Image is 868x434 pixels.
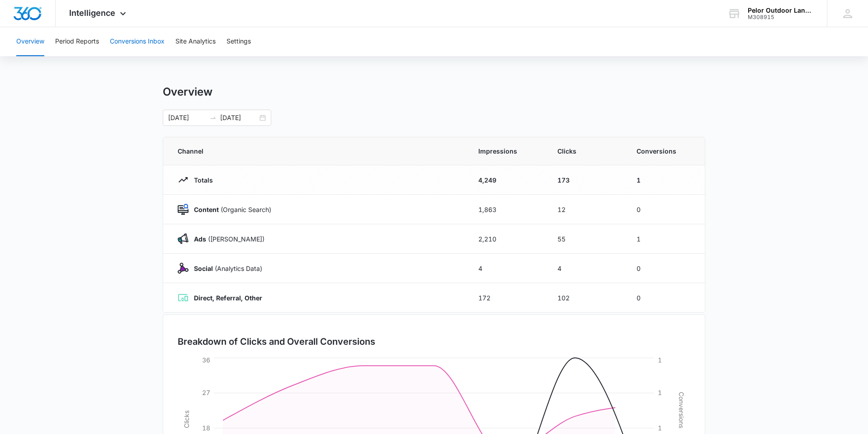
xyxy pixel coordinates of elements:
button: Conversions Inbox [110,27,165,56]
h1: Overview [163,85,212,99]
span: swap-right [209,114,217,121]
p: (Organic Search) [189,205,271,214]
img: Social [178,263,189,274]
td: 1 [626,165,705,195]
strong: Social [194,265,213,272]
div: account id [748,14,814,20]
span: Impressions [478,146,536,156]
tspan: 36 [202,356,210,364]
td: 0 [626,283,705,313]
tspan: 1 [658,424,662,432]
h3: Breakdown of Clicks and Overall Conversions [178,335,375,348]
button: Site Analytics [175,27,216,56]
span: Clicks [557,146,615,156]
td: 4 [467,254,547,283]
span: Channel [178,146,457,156]
span: Intelligence [69,8,115,18]
tspan: 27 [202,389,210,396]
button: Settings [226,27,251,56]
tspan: 1 [658,356,662,364]
tspan: Clicks [183,410,190,428]
div: account name [748,7,814,14]
p: (Analytics Data) [189,264,262,273]
span: Conversions [637,146,690,156]
input: End date [220,113,258,123]
tspan: Conversions [678,392,685,428]
td: 102 [547,283,626,313]
td: 2,210 [467,224,547,254]
p: ([PERSON_NAME]) [189,234,264,244]
tspan: 1 [658,389,662,396]
td: 0 [626,254,705,283]
strong: Content [194,206,219,213]
td: 1 [626,224,705,254]
strong: Ads [194,235,206,243]
td: 173 [547,165,626,195]
button: Overview [16,27,44,56]
input: Start date [168,113,206,123]
td: 4,249 [467,165,547,195]
span: to [209,114,217,121]
td: 172 [467,283,547,313]
p: Totals [189,175,213,185]
tspan: 18 [202,424,210,432]
button: Period Reports [55,27,99,56]
img: Content [178,204,189,215]
td: 4 [547,254,626,283]
td: 12 [547,195,626,224]
strong: Direct, Referral, Other [194,294,262,302]
td: 1,863 [467,195,547,224]
td: 0 [626,195,705,224]
td: 55 [547,224,626,254]
img: Ads [178,233,189,244]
